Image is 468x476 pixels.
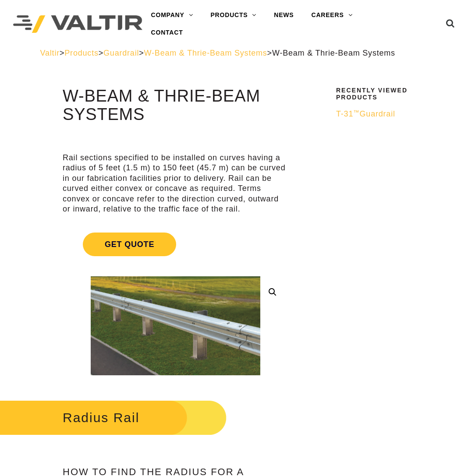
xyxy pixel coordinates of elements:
span: T-31 Guardrail [336,109,395,118]
a: W-Beam & Thrie-Beam Systems [144,49,267,57]
a: Get Quote [63,222,288,267]
sup: ™ [353,109,359,116]
span: Get Quote [83,233,176,256]
h2: Recently Viewed Products [336,87,422,101]
a: Guardrail [103,49,139,57]
span: W-Beam & Thrie-Beam Systems [272,49,395,57]
img: Valtir [13,15,142,33]
a: Products [64,49,98,57]
h1: W-Beam & Thrie-Beam Systems [63,87,288,124]
p: Rail sections specified to be installed on curves having a radius of 5 feet (1.5 m) to 150 feet (... [63,153,288,214]
a: COMPANY [142,7,202,24]
a: Valtir [40,49,60,57]
a: NEWS [265,7,302,24]
a: CAREERS [302,7,361,24]
a: CONTACT [142,24,192,42]
a: T-31™Guardrail [336,109,422,119]
div: > > > > [40,48,428,58]
a: PRODUCTS [202,7,265,24]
